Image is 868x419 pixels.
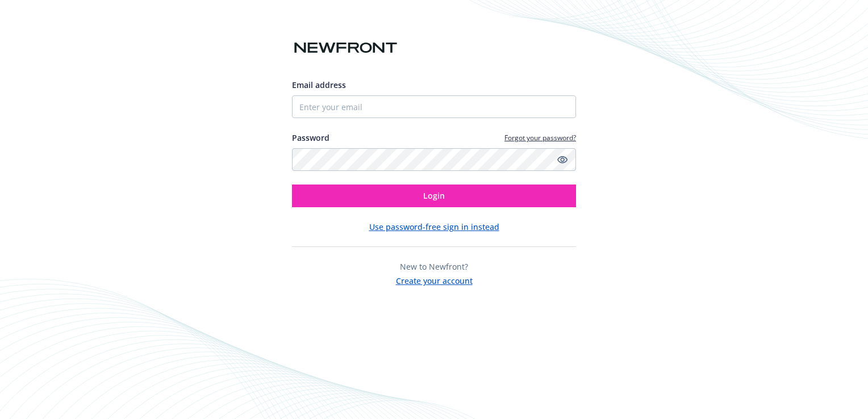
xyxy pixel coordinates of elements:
a: Forgot your password? [504,133,576,143]
span: Login [423,190,445,201]
img: Newfront logo [292,38,399,58]
label: Password [292,132,329,144]
span: Email address [292,79,346,90]
input: Enter your email [292,95,576,118]
input: Enter your password [292,148,576,171]
button: Use password-free sign in instead [369,221,499,233]
a: Show password [556,153,569,166]
button: Create your account [396,273,473,287]
button: Login [292,185,576,207]
span: New to Newfront? [400,261,468,272]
